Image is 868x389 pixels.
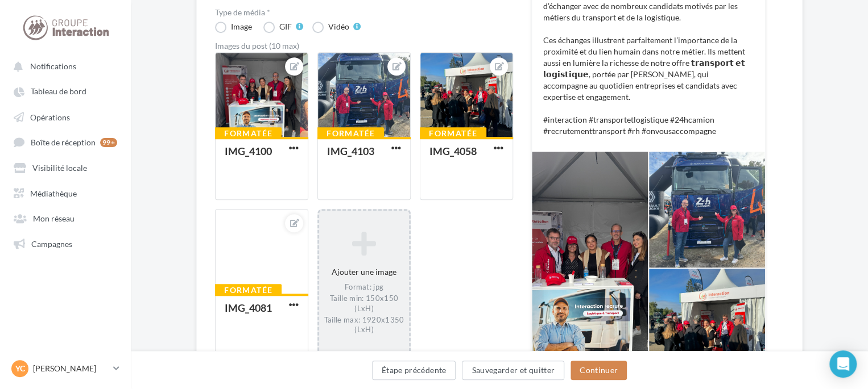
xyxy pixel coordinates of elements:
[420,127,486,140] div: Formatée
[33,363,109,374] p: [PERSON_NAME]
[15,363,25,374] span: YC
[279,23,292,31] div: GIF
[328,23,349,31] div: Vidéo
[215,127,282,140] div: Formatée
[30,112,70,122] span: Opérations
[571,361,627,380] button: Continuer
[33,214,75,223] span: Mon réseau
[7,157,124,177] a: Visibilité locale
[7,106,124,127] a: Opérations
[30,61,76,71] span: Notifications
[215,9,513,16] label: Type de média *
[7,81,124,101] a: Tableau de bord
[7,233,124,253] a: Campagnes
[31,239,72,248] span: Campagnes
[327,145,374,157] div: IMG_4103
[31,87,86,97] span: Tableau de bord
[317,127,384,140] div: Formatée
[225,145,272,157] div: IMG_4100
[30,188,77,198] span: Médiathèque
[429,145,477,157] div: IMG_4058
[7,56,119,76] button: Notifications
[7,182,124,203] a: Médiathèque
[231,23,252,31] div: Image
[100,138,117,147] div: 99+
[7,131,124,152] a: Boîte de réception 99+
[215,42,513,50] div: Images du post (10 max)
[225,302,272,314] div: IMG_4081
[7,207,124,228] a: Mon réseau
[372,361,456,380] button: Étape précédente
[31,137,96,147] span: Boîte de réception
[32,163,87,173] span: Visibilité locale
[9,358,122,379] a: YC [PERSON_NAME]
[462,361,564,380] button: Sauvegarder et quitter
[215,284,282,296] div: Formatée
[829,350,857,378] div: Open Intercom Messenger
